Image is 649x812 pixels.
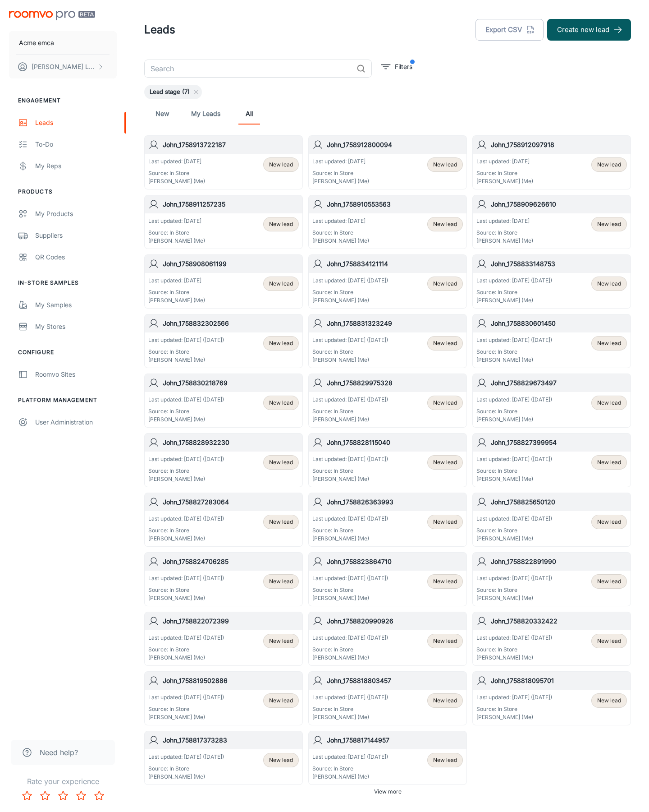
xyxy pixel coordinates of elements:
[308,731,467,785] a: John_1758817144957Last updated: [DATE] ([DATE])Source: In Store[PERSON_NAME] (Me)New lead
[163,676,299,686] h6: John_1758819502886
[35,369,117,379] div: Roomvo Sites
[312,467,388,475] p: Source: In Store
[476,169,533,177] p: Source: In Store
[312,396,388,404] p: Last updated: [DATE] ([DATE])
[148,336,224,344] p: Last updated: [DATE] ([DATE])
[476,526,552,535] p: Source: In Store
[144,433,303,487] a: John_1758828932230Last updated: [DATE] ([DATE])Source: In Store[PERSON_NAME] (Me)New lead
[9,31,117,55] button: Acme emca
[327,378,463,388] h6: John_1758829975328
[472,254,631,309] a: John_1758833148753Last updated: [DATE] ([DATE])Source: In Store[PERSON_NAME] (Me)New lead
[144,552,303,606] a: John_1758824706285Last updated: [DATE] ([DATE])Source: In Store[PERSON_NAME] (Me)New lead
[476,157,533,166] p: Last updated: [DATE]
[476,396,552,404] p: Last updated: [DATE] ([DATE])
[163,199,299,209] h6: John_1758911257235
[476,455,552,463] p: Last updated: [DATE] ([DATE])
[144,493,303,547] a: John_1758827283064Last updated: [DATE] ([DATE])Source: In Store[PERSON_NAME] (Me)New lead
[35,322,117,332] div: My Stores
[148,157,205,166] p: Last updated: [DATE]
[151,103,173,125] a: New
[327,735,463,745] h6: John_1758817144957
[433,339,457,347] span: New lead
[308,314,467,368] a: John_1758831323249Last updated: [DATE] ([DATE])Source: In Store[PERSON_NAME] (Me)New lead
[163,557,299,567] h6: John_1758824706285
[148,237,205,245] p: [PERSON_NAME] (Me)
[90,787,108,805] button: Rate 5 star
[269,399,293,407] span: New lead
[327,259,463,269] h6: John_1758834121114
[476,475,552,483] p: [PERSON_NAME] (Me)
[312,356,388,364] p: [PERSON_NAME] (Me)
[144,671,303,725] a: John_1758819502886Last updated: [DATE] ([DATE])Source: In Store[PERSON_NAME] (Me)New lead
[476,217,533,225] p: Last updated: [DATE]
[312,407,388,415] p: Source: In Store
[491,199,627,209] h6: John_1758909626610
[327,140,463,150] h6: John_1758912800094
[476,348,552,356] p: Source: In Store
[19,38,54,48] p: Acme emca
[597,637,621,645] span: New lead
[35,118,117,128] div: Leads
[163,259,299,269] h6: John_1758908061199
[163,735,299,745] h6: John_1758817373283
[163,140,299,150] h6: John_1758913722187
[312,455,388,463] p: Last updated: [DATE] ([DATE])
[597,280,621,288] span: New lead
[491,616,627,626] h6: John_1758820332422
[312,237,369,245] p: [PERSON_NAME] (Me)
[476,586,552,594] p: Source: In Store
[148,586,224,594] p: Source: In Store
[327,199,463,209] h6: John_1758910553563
[476,277,552,285] p: Last updated: [DATE] ([DATE])
[547,19,631,41] button: Create new lead
[148,229,205,237] p: Source: In Store
[472,671,631,725] a: John_1758818095701Last updated: [DATE] ([DATE])Source: In Store[PERSON_NAME] (Me)New lead
[163,497,299,507] h6: John_1758827283064
[144,85,202,99] div: Lead stage (7)
[148,535,224,543] p: [PERSON_NAME] (Me)
[148,646,224,654] p: Source: In Store
[597,220,621,228] span: New lead
[476,535,552,543] p: [PERSON_NAME] (Me)
[597,697,621,705] span: New lead
[308,552,467,606] a: John_1758823864710Last updated: [DATE] ([DATE])Source: In Store[PERSON_NAME] (Me)New lead
[476,594,552,602] p: [PERSON_NAME] (Me)
[148,594,224,602] p: [PERSON_NAME] (Me)
[312,415,388,424] p: [PERSON_NAME] (Me)
[327,497,463,507] h6: John_1758826363993
[308,493,467,547] a: John_1758826363993Last updated: [DATE] ([DATE])Source: In Store[PERSON_NAME] (Me)New lead
[597,577,621,586] span: New lead
[395,62,412,72] p: Filters
[433,518,457,526] span: New lead
[433,399,457,407] span: New lead
[148,654,224,662] p: [PERSON_NAME] (Me)
[35,209,117,219] div: My Products
[269,458,293,466] span: New lead
[312,229,369,237] p: Source: In Store
[35,161,117,171] div: My Reps
[476,415,552,424] p: [PERSON_NAME] (Me)
[312,594,388,602] p: [PERSON_NAME] (Me)
[472,612,631,666] a: John_1758820332422Last updated: [DATE] ([DATE])Source: In Store[PERSON_NAME] (Me)New lead
[32,62,95,72] p: [PERSON_NAME] Leaptools
[148,574,224,582] p: Last updated: [DATE] ([DATE])
[269,518,293,526] span: New lead
[491,140,627,150] h6: John_1758912097918
[472,433,631,487] a: John_1758827399954Last updated: [DATE] ([DATE])Source: In Store[PERSON_NAME] (Me)New lead
[476,634,552,642] p: Last updated: [DATE] ([DATE])
[476,515,552,523] p: Last updated: [DATE] ([DATE])
[433,458,457,466] span: New lead
[597,339,621,347] span: New lead
[269,637,293,645] span: New lead
[472,493,631,547] a: John_1758825650120Last updated: [DATE] ([DATE])Source: In Store[PERSON_NAME] (Me)New lead
[476,705,552,713] p: Source: In Store
[433,161,457,169] span: New lead
[476,467,552,475] p: Source: In Store
[54,787,72,805] button: Rate 3 star
[308,612,467,666] a: John_1758820990926Last updated: [DATE] ([DATE])Source: In Store[PERSON_NAME] (Me)New lead
[148,765,224,773] p: Source: In Store
[144,731,303,785] a: John_1758817373283Last updated: [DATE] ([DATE])Source: In Store[PERSON_NAME] (Me)New lead
[308,374,467,428] a: John_1758829975328Last updated: [DATE] ([DATE])Source: In Store[PERSON_NAME] (Me)New lead
[312,288,388,296] p: Source: In Store
[327,676,463,686] h6: John_1758818803457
